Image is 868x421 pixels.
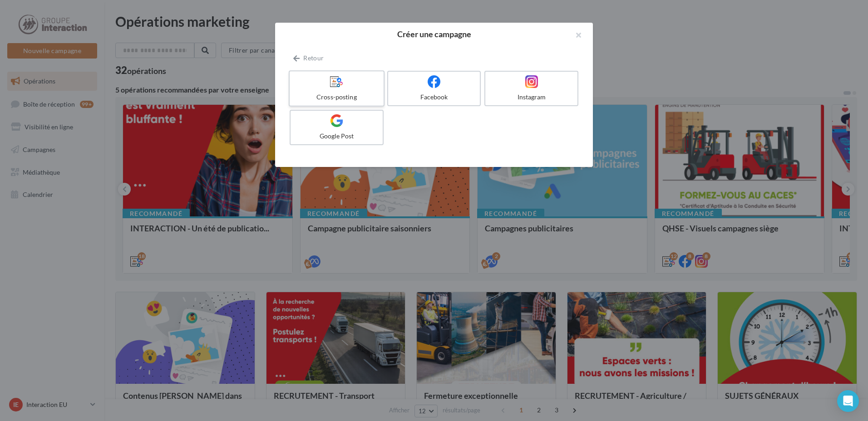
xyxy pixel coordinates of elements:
div: Open Intercom Messenger [837,390,859,412]
div: Instagram [489,93,574,102]
div: Google Post [294,132,379,141]
h2: Créer une campagne [290,30,578,38]
div: Cross-posting [293,93,380,102]
button: Retour [290,53,327,64]
div: Facebook [392,93,477,102]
